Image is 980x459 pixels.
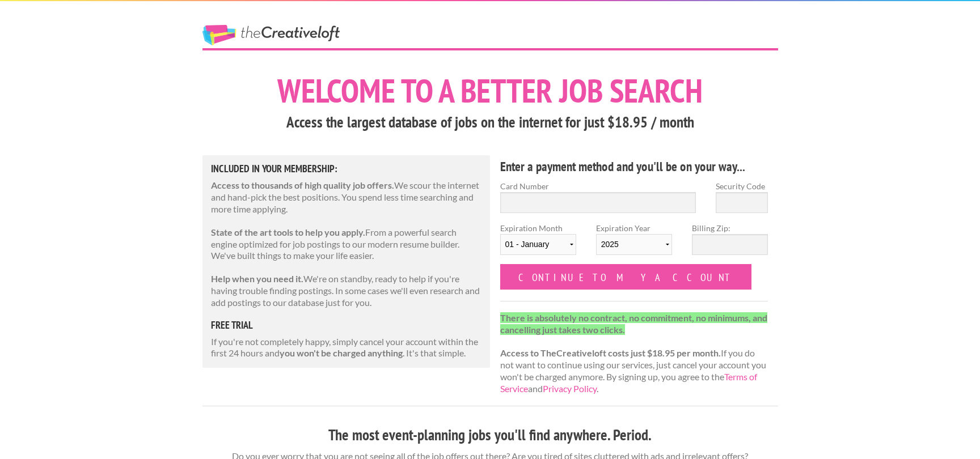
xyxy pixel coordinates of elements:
h5: free trial [211,320,482,330]
strong: State of the art tools to help you apply. [211,227,365,237]
select: Expiration Month [500,234,576,255]
label: Expiration Month [500,222,576,264]
h4: Enter a payment method and you'll be on your way... [500,158,768,176]
a: The Creative Loft [202,25,340,45]
h3: Access the largest database of jobs on the internet for just $18.95 / month [202,112,778,133]
strong: you won't be charged anything [280,347,403,358]
strong: Help when you need it. [211,273,303,284]
label: Card Number [500,180,696,192]
h3: The most event-planning jobs you'll find anywhere. Period. [202,424,778,446]
p: We scour the internet and hand-pick the best positions. You spend less time searching and more ti... [211,180,482,215]
p: From a powerful search engine optimized for job postings to our modern resume builder. We've buil... [211,227,482,262]
strong: Access to TheCreativeloft costs just $18.95 per month. [500,347,721,358]
strong: Access to thousands of high quality job offers. [211,180,394,190]
select: Expiration Year [596,234,672,255]
h1: Welcome to a better job search [202,74,778,107]
p: If you do not want to continue using our services, just cancel your account you won't be charged ... [500,312,768,395]
label: Expiration Year [596,222,672,264]
p: If you're not completely happy, simply cancel your account within the first 24 hours and . It's t... [211,336,482,360]
strong: There is absolutely no contract, no commitment, no minimums, and cancelling just takes two clicks. [500,312,767,335]
p: We're on standby, ready to help if you're having trouble finding postings. In some cases we'll ev... [211,273,482,308]
a: Terms of Service [500,371,757,394]
label: Security Code [716,180,768,192]
h5: Included in Your Membership: [211,164,482,174]
input: Continue to my account [500,264,752,290]
a: Privacy Policy [543,383,597,394]
label: Billing Zip: [692,222,768,234]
